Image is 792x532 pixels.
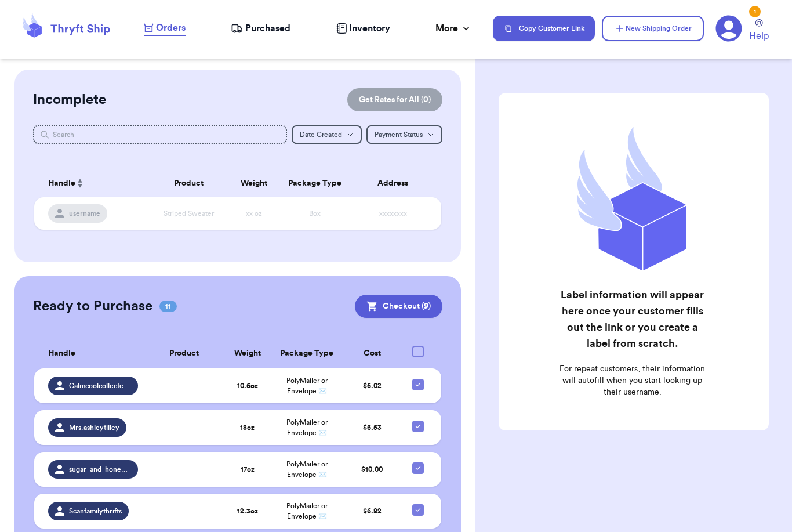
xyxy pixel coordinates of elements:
th: Package Type [278,169,351,197]
button: Sort ascending [75,176,85,190]
span: Inventory [349,21,390,35]
span: Handle [48,178,75,190]
span: $ 10.00 [361,466,383,473]
span: PolyMailer or Envelope ✉️ [286,502,328,520]
button: Get Rates for All (0) [347,88,442,111]
span: PolyMailer or Envelope ✉️ [286,461,328,478]
strong: 12.3 oz [237,508,258,515]
a: Orders [144,21,186,36]
th: Address [351,169,441,197]
span: PolyMailer or Envelope ✉️ [286,419,328,436]
th: Weight [230,169,278,197]
strong: 18 oz [240,424,255,431]
span: 11 [159,301,177,312]
button: Date Created [292,125,362,144]
span: xxxxxxxx [379,210,407,217]
th: Weight [224,339,271,368]
span: $ 6.82 [363,508,382,515]
span: Payment Status [375,131,423,138]
div: 1 [749,6,761,17]
span: Orders [156,21,186,35]
p: For repeat customers, their information will autofill when you start looking up their username. [558,363,707,398]
div: More [435,21,472,35]
a: 1 [715,15,742,42]
th: Product [148,169,229,197]
th: Cost [343,339,402,368]
button: New Shipping Order [602,16,704,41]
a: Inventory [336,21,390,35]
h2: Label information will appear here once your customer fills out the link or you create a label fr... [558,287,707,352]
th: Product [145,339,224,368]
span: $ 6.53 [363,424,382,431]
input: Search [33,125,287,144]
strong: 10.6 oz [237,382,258,389]
span: Calmcoolcollected_fits [69,381,131,390]
span: Mrs.ashleytilley [69,423,119,432]
span: sugar_and_honey_boutique [69,465,131,474]
span: Handle [48,348,75,360]
span: Scanfamilythrifts [69,506,122,516]
strong: 17 oz [241,466,255,473]
th: Package Type [271,339,343,368]
button: Checkout (9) [355,295,442,318]
span: username [69,209,100,218]
h2: Ready to Purchase [33,297,152,316]
span: $ 6.02 [363,382,382,389]
span: Help [749,29,769,43]
a: Purchased [231,21,290,35]
span: Date Created [300,131,342,138]
span: Purchased [245,21,290,35]
button: Copy Customer Link [493,16,595,41]
span: PolyMailer or Envelope ✉️ [286,377,328,395]
button: Payment Status [366,125,442,144]
span: Box [309,210,321,217]
h2: Incomplete [33,91,106,109]
span: Striped Sweater [164,210,214,217]
span: xx oz [246,210,262,217]
a: Help [749,19,769,43]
